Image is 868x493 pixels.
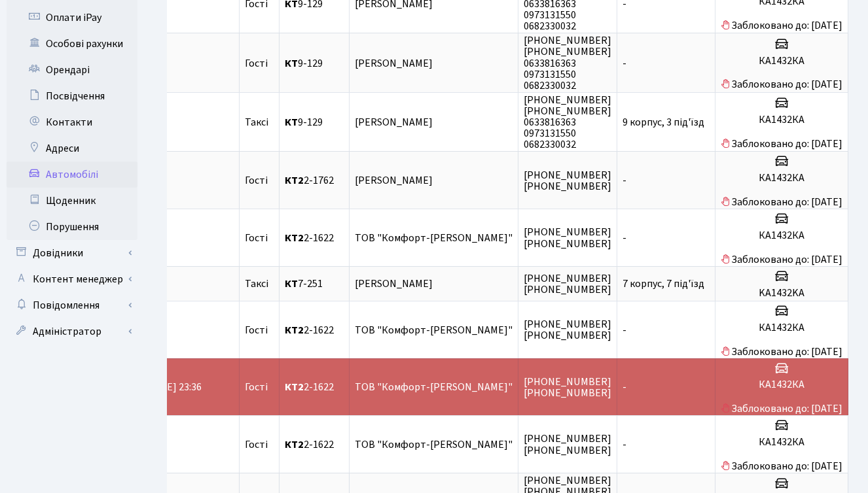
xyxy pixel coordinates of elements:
b: КТ2 [285,437,304,452]
span: Таксі [245,279,268,289]
span: ТОВ "Комфорт-[PERSON_NAME]" [355,382,513,392]
span: [PERSON_NAME] [355,175,513,186]
span: Заблоковано до: [DATE] [721,360,842,416]
b: КТ [285,115,298,129]
a: Порушення [7,214,137,240]
span: [DATE] 23:36 [145,380,202,394]
span: - [623,323,626,337]
b: КТ2 [285,323,304,337]
h5: КА1432КА [721,55,842,67]
span: [PHONE_NUMBER] [PHONE_NUMBER] [524,271,611,297]
h5: КА1432КА [721,229,842,242]
span: Заблоковано до: [DATE] [721,211,842,267]
span: Заблоковано до: [DATE] [721,153,842,209]
b: КТ2 [285,231,304,245]
a: Автомобілі [7,161,137,188]
a: Посвідчення [7,83,137,109]
span: 2-1622 [285,325,344,335]
span: 2-1622 [285,233,344,243]
span: Гості [245,382,268,392]
span: Заблоковано до: [DATE] [721,36,842,92]
span: - [623,173,626,188]
span: [PHONE_NUMBER] [PHONE_NUMBER] [524,168,611,194]
span: 2-1622 [285,382,344,392]
span: [PHONE_NUMBER] [PHONE_NUMBER] 0633816363 0973131550 0682330032 [524,33,611,92]
span: 2-1622 [285,439,344,450]
span: [PHONE_NUMBER] [PHONE_NUMBER] 0633816363 0973131550 0682330032 [524,93,611,152]
span: [PHONE_NUMBER] [PHONE_NUMBER] [524,317,611,343]
a: Адміністратор [7,318,137,345]
span: [PERSON_NAME] [355,58,513,69]
b: КТ [285,277,298,291]
span: - [623,231,626,245]
span: - [623,437,626,452]
span: Гості [245,58,268,69]
span: - [623,56,626,71]
span: Заблоковано до: [DATE] [721,303,842,359]
span: ТОВ "Комфорт-[PERSON_NAME]" [355,325,513,335]
span: ТОВ "Комфорт-[PERSON_NAME]" [355,233,513,243]
span: 2-1762 [285,175,344,186]
h5: KA1432KA [721,287,842,299]
a: Контент менеджер [7,266,137,292]
span: 9 корпус, 3 під'їзд [623,115,704,129]
b: КТ [285,56,298,71]
h5: КА1432КА [721,322,842,334]
h5: КА1432КА [721,379,842,391]
span: [PERSON_NAME] [355,117,513,127]
span: Гості [245,439,268,450]
span: Таксі [245,117,268,127]
span: [PHONE_NUMBER] [PHONE_NUMBER] [524,226,611,251]
h5: КА1432КА [721,172,842,184]
span: Гості [245,233,268,243]
span: Гості [245,175,268,186]
h5: КА1432КА [721,436,842,449]
span: ТОВ "Комфорт-[PERSON_NAME]" [355,439,513,450]
a: Щоденник [7,188,137,214]
a: Орендарі [7,57,137,83]
a: Повідомлення [7,292,137,318]
span: Заблоковано до: [DATE] [721,417,842,473]
span: [PERSON_NAME] [355,279,513,289]
a: Оплати iPay [7,5,137,31]
span: 9-129 [285,58,344,69]
h5: КА1432КА [721,114,842,126]
span: Гості [245,325,268,335]
span: 9-129 [285,117,344,127]
a: Особові рахунки [7,31,137,57]
span: 7-251 [285,279,344,289]
a: Адреси [7,135,137,161]
a: Контакти [7,109,137,135]
span: [PHONE_NUMBER] [PHONE_NUMBER] [524,432,611,458]
b: КТ2 [285,173,304,188]
a: Довідники [7,240,137,266]
b: КТ2 [285,380,304,394]
span: - [623,380,626,394]
span: Заблоковано до: [DATE] [721,95,842,151]
span: [PHONE_NUMBER] [PHONE_NUMBER] [524,375,611,400]
span: 7 корпус, 7 під'їзд [623,277,704,291]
